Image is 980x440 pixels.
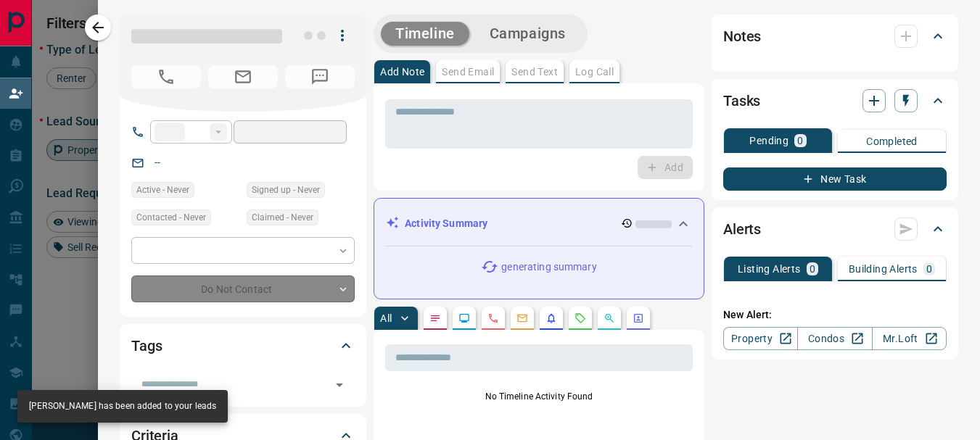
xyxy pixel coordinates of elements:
span: No Number [131,65,201,88]
svg: Agent Actions [633,312,644,324]
button: Timeline [381,22,469,46]
p: All [380,313,392,323]
h2: Alerts [723,217,761,241]
p: Activity Summary [405,216,487,231]
span: No Number [285,65,355,88]
span: Active - Never [136,183,189,197]
p: Completed [866,136,918,146]
div: Do Not Contact [131,275,355,302]
p: 0 [926,264,932,274]
a: -- [155,157,160,168]
span: Signed up - Never [252,183,320,197]
svg: Requests [575,312,586,324]
a: Condos [797,327,872,350]
button: Campaigns [475,22,580,46]
div: Activity Summary [386,210,692,237]
p: Add Note [380,67,424,77]
svg: Emails [516,312,528,324]
p: New Alert: [723,307,947,323]
span: No Email [208,65,278,88]
button: New Task [723,167,947,191]
div: Alerts [723,212,947,246]
div: Tasks [723,83,947,118]
svg: Lead Browsing Activity [458,312,470,324]
div: Tags [131,328,355,363]
a: Mr.Loft [872,327,947,350]
h2: Tags [131,334,162,357]
a: Property [723,327,798,350]
p: Listing Alerts [738,264,801,274]
svg: Opportunities [604,312,615,324]
p: generating summary [501,260,596,275]
span: Contacted - Never [136,210,206,225]
div: Notes [723,19,947,54]
p: No Timeline Activity Found [385,390,693,403]
p: 0 [797,136,803,146]
h2: Notes [723,25,761,48]
h2: Tasks [723,89,760,112]
button: Open [329,375,350,395]
svg: Listing Alerts [545,312,557,324]
p: 0 [810,264,815,274]
svg: Calls [487,312,499,324]
p: Building Alerts [849,264,918,274]
div: [PERSON_NAME] has been added to your leads [29,394,216,418]
span: Claimed - Never [252,210,313,225]
svg: Notes [429,312,441,324]
p: Pending [749,136,788,146]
